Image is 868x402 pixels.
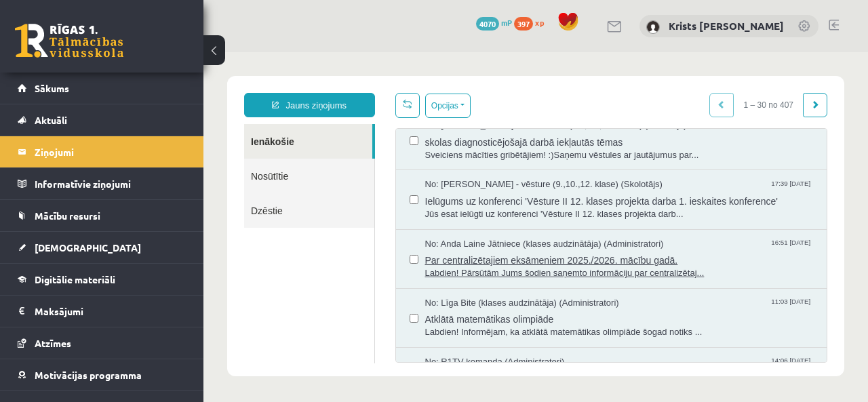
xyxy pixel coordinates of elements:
[222,67,610,109] a: No: [PERSON_NAME] - matemātika (10.,11., 12. klase) (Skolotājs) 18:14 [DATE] skolas diagnosticējo...
[35,296,186,327] legend: Maksājumi
[222,80,610,97] span: skolas diagnosticējošajā darbā iekļautās tēmas
[568,186,610,196] span: 16:51 [DATE]
[18,200,186,231] a: Mācību resursi
[35,168,186,199] legend: Informatīvie ziņojumi
[18,73,186,104] a: Sākums
[222,274,610,287] span: Labdien! Informējam, ka atklātā matemātikas olimpiāde šogad notiks ...
[514,17,533,31] span: 397
[35,136,186,167] legend: Ziņojumi
[41,106,171,141] a: Nosūtītie
[222,215,610,228] span: Labdien! Pārsūtām Jums šodien saņemto informāciju par centralizētaj...
[222,97,610,110] span: Sveiciens mācīties gribētājiem! :)Saņemu vēstules ar jautājumus par...
[18,168,186,199] a: Informatīvie ziņojumi
[568,245,610,255] span: 11:03 [DATE]
[222,126,459,139] span: No: [PERSON_NAME] - vēsture (9.,10.,12. klase) (Skolotājs)
[222,126,610,168] a: No: [PERSON_NAME] - vēsture (9.,10.,12. klase) (Skolotājs) 17:39 [DATE] Ielūgums uz konferenci 'V...
[18,359,186,390] a: Motivācijas programma
[669,19,784,33] a: Krists [PERSON_NAME]
[222,245,610,287] a: No: Līga Bite (klases audzinātāja) (Administratori) 11:03 [DATE] Atklātā matemātikas olimpiāde La...
[222,198,610,215] span: Par centralizētajiem eksāmeniem 2025./2026. mācību gadā.
[41,41,172,65] a: Jauns ziņojums
[18,232,186,263] a: [DEMOGRAPHIC_DATA]
[35,241,141,254] span: [DEMOGRAPHIC_DATA]
[476,17,499,31] span: 4070
[35,369,142,381] span: Motivācijas programma
[18,104,186,136] a: Aktuāli
[568,126,610,136] span: 17:39 [DATE]
[222,41,267,66] button: Opcijas
[35,209,100,222] span: Mācību resursi
[514,17,551,28] a: 397 xp
[501,17,512,28] span: mP
[222,186,460,199] span: No: Anda Laine Jātniece (klases audzinātāja) (Administratori)
[222,304,610,346] a: No: R1TV komanda (Administratori) 14:06 [DATE]
[35,82,69,94] span: Sākums
[568,304,610,314] span: 14:06 [DATE]
[222,245,416,258] span: No: Līga Bite (klases audzinātāja) (Administratori)
[530,41,600,65] span: 1 – 30 no 407
[18,264,186,295] a: Digitālie materiāli
[222,257,610,274] span: Atklātā matemātikas olimpiāde
[646,20,660,34] img: Krists Andrejs Zeile
[18,136,186,167] a: Ziņojumi
[222,186,610,228] a: No: Anda Laine Jātniece (klases audzinātāja) (Administratori) 16:51 [DATE] Par centralizētajiem e...
[18,296,186,327] a: Maksājumi
[35,114,67,126] span: Aktuāli
[222,139,610,156] span: Ielūgums uz konferenci 'Vēsture II 12. klases projekta darba 1. ieskaites konference'
[222,304,361,317] span: No: R1TV komanda (Administratori)
[222,156,610,169] span: Jūs esat ielūgti uz konferenci 'Vēsture II 12. klases projekta darb...
[15,24,123,58] a: Rīgas 1. Tālmācības vidusskola
[41,72,169,106] a: Ienākošie
[476,17,512,28] a: 4070 mP
[535,17,544,28] span: xp
[35,273,115,285] span: Digitālie materiāli
[41,141,171,176] a: Dzēstie
[35,337,71,349] span: Atzīmes
[18,327,186,359] a: Atzīmes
